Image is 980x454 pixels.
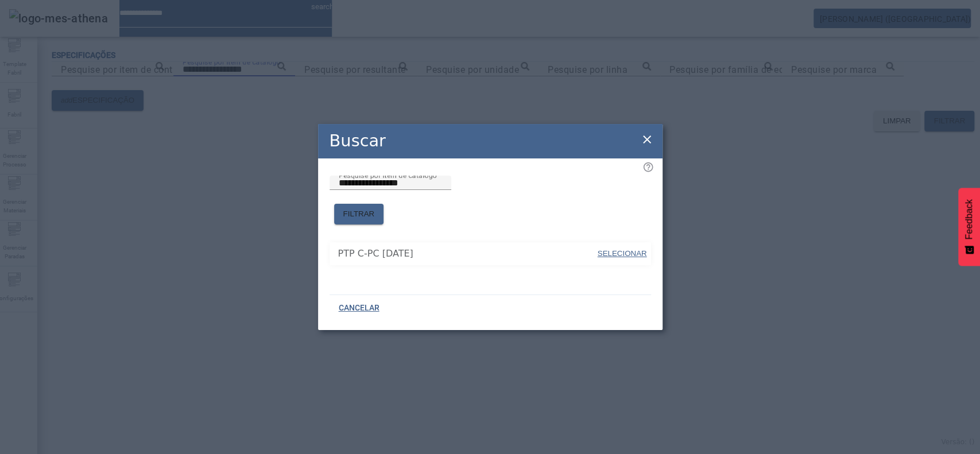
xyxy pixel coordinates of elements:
span: Feedback [964,199,974,239]
h2: Buscar [330,129,386,153]
button: FILTRAR [334,204,384,224]
button: Feedback - Mostrar pesquisa [958,188,980,266]
button: CANCELAR [330,298,389,319]
span: SELECIONAR [598,249,647,258]
mat-label: Pesquise por item de catálogo [339,171,437,179]
span: CANCELAR [339,302,379,314]
span: PTP C-PC [DATE] [338,247,596,261]
button: SELECIONAR [596,243,648,264]
span: FILTRAR [343,208,375,220]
